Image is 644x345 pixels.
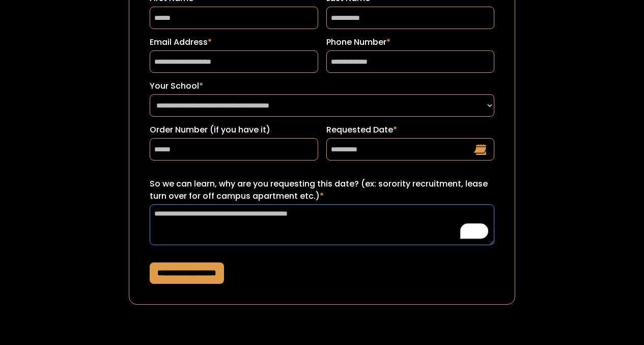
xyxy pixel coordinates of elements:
textarea: To enrich screen reader interactions, please activate Accessibility in Grammarly extension settings [150,204,494,245]
label: Requested Date [326,124,495,136]
label: Email Address [150,36,318,48]
label: Your School [150,80,494,92]
label: Phone Number [326,36,495,48]
label: Order Number (if you have it) [150,124,318,136]
label: So we can learn, why are you requesting this date? (ex: sorority recruitment, lease turn over for... [150,178,494,202]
